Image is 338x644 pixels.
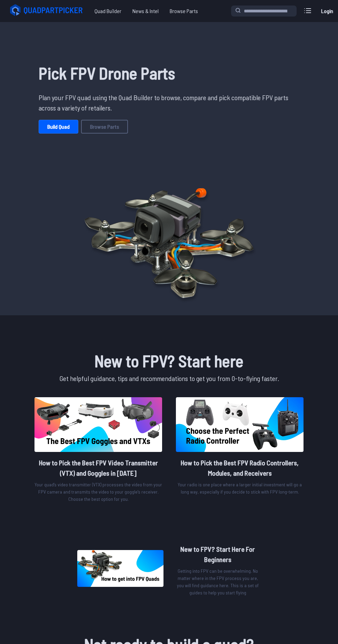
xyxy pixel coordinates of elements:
img: image of post [176,397,304,452]
a: Quad Builder [89,4,127,18]
a: image of postNew to FPV? Start Here For BeginnersGetting into FPV can be overwhelming. No matter ... [77,538,261,599]
a: image of postHow to Pick the Best FPV Radio Controllers, Modules, and ReceiversYour radio is one ... [176,397,304,498]
h1: Pick FPV Drone Parts [39,61,299,85]
p: Your quad’s video transmitter (VTX) processes the video from your FPV camera and transmits the vi... [34,481,162,503]
a: Login [319,4,335,18]
a: Browse Parts [164,4,203,18]
h2: How to Pick the Best FPV Video Transmitter (VTX) and Goggles in [DATE] [34,457,162,478]
a: News & Intel [127,4,164,18]
a: Build Quad [39,120,78,134]
img: Quadcopter [70,172,268,310]
h2: New to FPV? Start Here For Beginners [175,544,261,564]
img: image of post [77,550,163,587]
img: image of post [34,397,162,452]
a: Browse Parts [81,120,128,134]
h1: New to FPV? Start here [33,348,305,373]
p: Getting into FPV can be overwhelming. No matter where in the FPV process you are, you will find g... [175,567,261,596]
h2: How to Pick the Best FPV Radio Controllers, Modules, and Receivers [176,457,304,478]
p: Get helpful guidance, tips and recommendations to get you from 0-to-flying faster. [33,373,305,383]
p: Your radio is one place where a larger initial investment will go a long way, especially if you d... [176,481,304,495]
p: Plan your FPV quad using the Quad Builder to browse, compare and pick compatible FPV parts across... [39,92,299,113]
a: image of postHow to Pick the Best FPV Video Transmitter (VTX) and Goggles in [DATE]Your quad’s vi... [34,397,162,505]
